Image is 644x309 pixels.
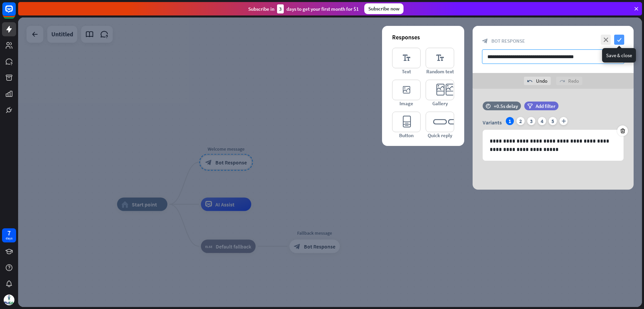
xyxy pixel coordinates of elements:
[483,119,502,126] span: Variants
[506,117,514,125] div: 1
[364,3,404,14] div: Subscribe now
[538,117,546,125] div: 4
[536,103,555,109] span: Add filter
[559,78,565,84] i: redo
[491,38,525,44] span: Bot Response
[517,117,525,125] div: 2
[601,35,611,45] i: close
[494,103,518,109] div: +0.5s delay
[524,77,551,85] div: Undo
[527,104,533,109] i: filter
[2,228,16,242] a: 7 days
[482,38,488,44] i: block_bot_response
[527,117,535,125] div: 3
[248,4,359,13] div: Subscribe in days to get your first month for $1
[559,117,568,125] i: plus
[5,3,25,23] button: Open LiveChat chat widget
[7,230,11,236] div: 7
[277,4,284,13] div: 3
[614,35,624,45] i: check
[527,78,533,84] i: undo
[6,236,12,241] div: days
[556,77,582,85] div: Redo
[486,104,491,108] i: time
[549,117,557,125] div: 5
